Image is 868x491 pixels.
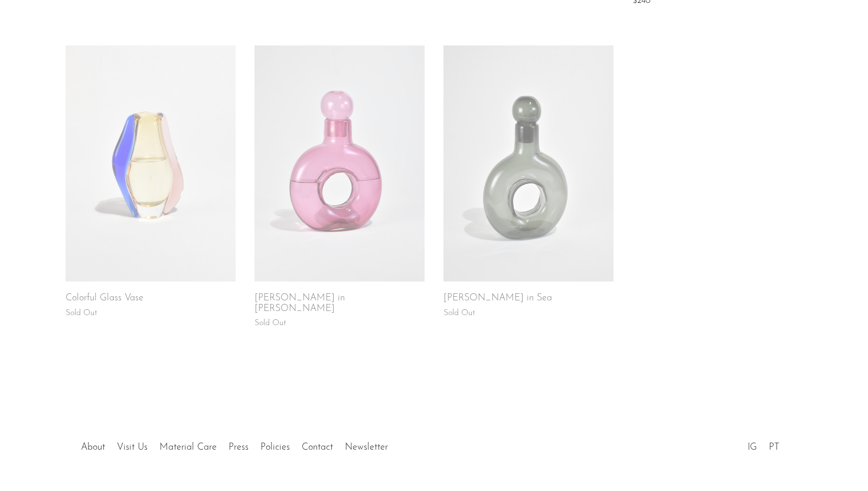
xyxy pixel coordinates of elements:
span: Sold Out [254,319,286,328]
a: About [81,443,105,452]
a: [PERSON_NAME] in [PERSON_NAME] [254,293,425,314]
a: [PERSON_NAME] in Sea [443,293,552,304]
a: IG [748,443,757,452]
a: Material Care [159,443,217,452]
span: Sold Out [66,309,97,317]
a: Contact [302,443,333,452]
a: PT [769,443,779,452]
a: Policies [260,443,290,452]
a: Visit Us [117,443,148,452]
span: Sold Out [443,309,475,317]
ul: Social Medias [742,433,785,456]
ul: Quick links [75,433,394,456]
a: Press [229,443,249,452]
a: Colorful Glass Vase [66,293,143,304]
